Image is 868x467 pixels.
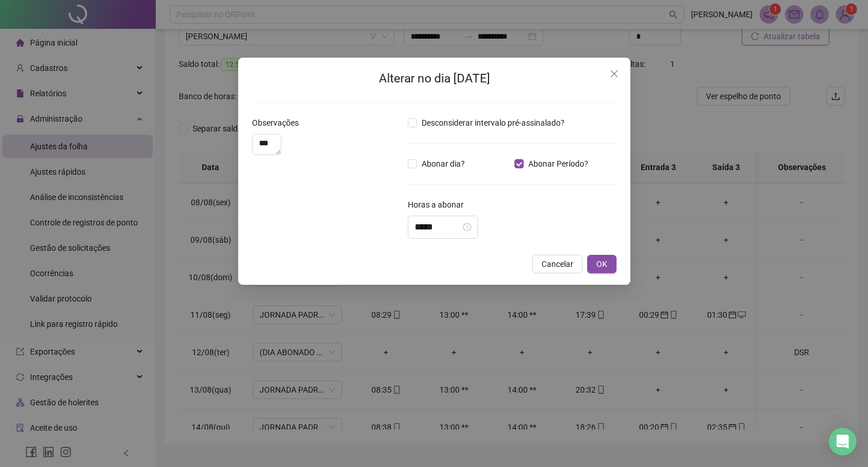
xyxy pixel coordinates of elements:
[587,255,617,273] button: OK
[417,116,569,129] span: Desconsiderar intervalo pré-assinalado?
[532,255,583,273] button: Cancelar
[610,69,619,78] span: close
[596,258,607,270] span: OK
[408,198,471,211] label: Horas a abonar
[252,116,306,129] label: Observações
[542,258,573,270] span: Cancelar
[829,428,856,455] div: Open Intercom Messenger
[523,157,592,170] span: Abonar Período?
[252,69,617,88] h2: Alterar no dia [DATE]
[417,157,469,170] span: Abonar dia?
[605,65,623,83] button: Close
